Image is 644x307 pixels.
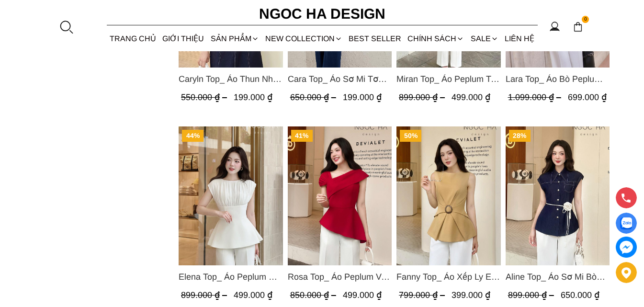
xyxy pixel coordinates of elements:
span: 899.000 ₫ [399,92,447,102]
span: 0 [582,16,589,23]
a: Link to Fanny Top_ Áo Xếp Ly Eo Sát Nách Màu Bee A1068 [396,270,501,284]
span: Cara Top_ Áo Sơ Mi Tơ Rớt Vai Nhún Eo Màu Trắng A1073 [287,72,392,86]
span: 899.000 ₫ [181,290,229,300]
a: Product image - Fanny Top_ Áo Xếp Ly Eo Sát Nách Màu Bee A1068 [396,126,501,265]
a: LIÊN HỆ [501,26,537,51]
img: img-CART-ICON-ksit0nf1 [573,22,583,32]
a: Product image - Elena Top_ Áo Peplum Cổ Nhún Màu Trắng A1066 [179,126,283,265]
span: Fanny Top_ Áo Xếp Ly Eo Sát Nách Màu Bee A1068 [396,270,501,284]
span: Lara Top_ Áo Bò Peplum Vạt Chép Đính Cúc Mix Cổ Trắng A1058 [505,72,610,86]
a: Link to Aline Top_ Áo Sơ Mi Bò Lụa Rớt Vai A1070 [505,270,610,284]
a: Link to Caryln Top_ Áo Thun Nhún Ngực Tay Cộc A1062 [179,72,283,86]
a: TRANG CHỦ [107,26,159,51]
span: 850.000 ₫ [290,290,338,300]
a: Display image [616,213,637,234]
a: NEW COLLECTION [262,26,345,51]
a: Product image - Aline Top_ Áo Sơ Mi Bò Lụa Rớt Vai A1070 [505,126,610,265]
img: Elena Top_ Áo Peplum Cổ Nhún Màu Trắng A1066 [179,126,283,265]
a: BEST SELLER [346,26,405,51]
img: Display image [620,217,632,229]
span: Elena Top_ Áo Peplum Cổ Nhún Màu Trắng A1066 [179,270,283,284]
a: Link to Cara Top_ Áo Sơ Mi Tơ Rớt Vai Nhún Eo Màu Trắng A1073 [287,72,392,86]
img: Rosa Top_ Áo Peplum Vai Lệch Xếp Ly Màu Đỏ A1064 [287,126,392,265]
span: 699.000 ₫ [567,92,606,102]
span: Caryln Top_ Áo Thun Nhún Ngực Tay Cộc A1062 [179,72,283,86]
span: 650.000 ₫ [290,92,338,102]
span: 650.000 ₫ [560,290,599,300]
a: Product image - Rosa Top_ Áo Peplum Vai Lệch Xếp Ly Màu Đỏ A1064 [287,126,392,265]
a: messenger [616,237,637,258]
span: Aline Top_ Áo Sơ Mi Bò Lụa Rớt Vai A1070 [505,270,610,284]
img: Aline Top_ Áo Sơ Mi Bò Lụa Rớt Vai A1070 [505,126,610,265]
span: Rosa Top_ Áo Peplum Vai Lệch Xếp Ly Màu Đỏ A1064 [287,270,392,284]
span: 499.000 ₫ [342,290,381,300]
a: GIỚI THIỆU [159,26,207,51]
span: Miran Top_ Áo Peplum Trễ Vai Phối Trắng Đen A1069 [396,72,501,86]
a: SALE [467,26,501,51]
span: 799.000 ₫ [399,290,447,300]
a: Ngoc Ha Design [250,2,394,25]
div: SẢN PHẨM [207,26,262,51]
span: 499.000 ₫ [452,92,490,102]
a: Link to Rosa Top_ Áo Peplum Vai Lệch Xếp Ly Màu Đỏ A1064 [287,270,392,284]
span: 550.000 ₫ [181,92,229,102]
span: 199.000 ₫ [234,92,272,102]
span: 499.000 ₫ [234,290,272,300]
img: Fanny Top_ Áo Xếp Ly Eo Sát Nách Màu Bee A1068 [396,126,501,265]
div: Chính sách [405,26,467,51]
a: Link to Elena Top_ Áo Peplum Cổ Nhún Màu Trắng A1066 [179,270,283,284]
span: 199.000 ₫ [342,92,381,102]
a: Link to Lara Top_ Áo Bò Peplum Vạt Chép Đính Cúc Mix Cổ Trắng A1058 [505,72,610,86]
a: Link to Miran Top_ Áo Peplum Trễ Vai Phối Trắng Đen A1069 [396,72,501,86]
span: 1.099.000 ₫ [508,92,563,102]
span: 399.000 ₫ [452,290,490,300]
span: 899.000 ₫ [508,290,556,300]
